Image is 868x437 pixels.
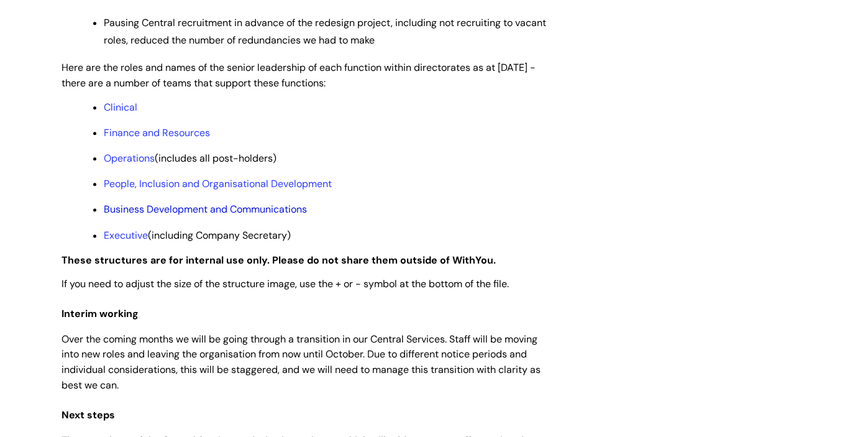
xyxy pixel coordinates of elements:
a: Finance and Resources [104,126,210,139]
span: If you need to adjust the size of the structure image, use the + or - symbol at the bottom of the... [62,277,509,290]
a: Operations [104,152,155,165]
a: People, Inclusion and Organisational Development [104,177,332,190]
span: Here are the roles and names of the senior leadership of each function within directorates as at ... [62,61,536,90]
p: Pausing Central recruitment in advance of the redesign project, including not recruiting to vacan... [104,14,552,50]
span: Interim working [62,307,139,320]
span: Next steps [62,408,115,421]
a: Business Development and Communications [104,203,307,216]
span: (including Company Secretary) [104,229,291,242]
a: Executive [104,229,148,242]
span: (includes all post-holders) [104,152,276,165]
a: Clinical [104,101,137,114]
strong: These structures are for internal use only. Please do not share them outside of WithYou. [62,254,496,267]
span: Over the coming months we will be going through a transition in our Central Services. Staff will ... [62,333,541,392]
